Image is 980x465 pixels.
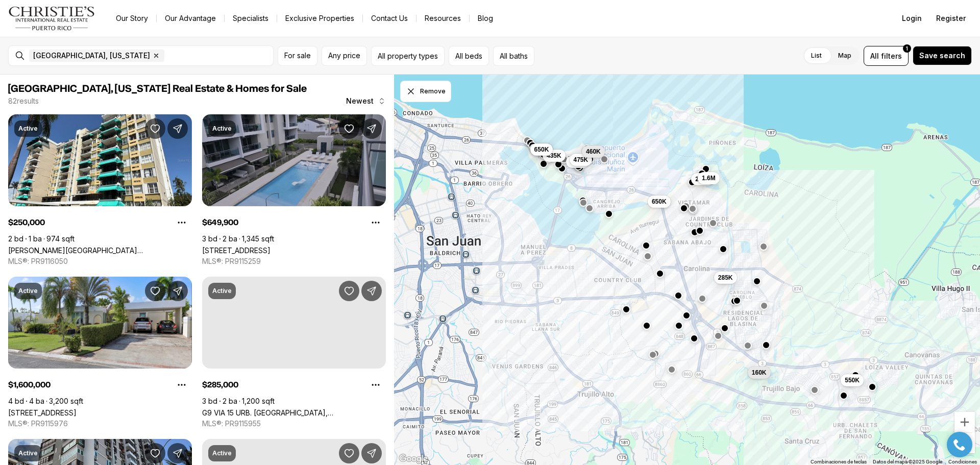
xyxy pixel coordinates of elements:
button: All beds [449,46,489,66]
span: 285K [718,274,733,282]
span: Newest [346,97,374,105]
span: 160K [752,369,767,377]
a: Exclusive Properties [277,11,362,26]
button: Save Property: G9 VIA 15 URB. VILLA FONTANA [339,281,359,301]
button: 650K [648,195,671,208]
button: 550K [841,374,864,386]
img: logo [8,6,95,31]
button: Register [930,8,972,29]
button: Share Property [361,118,382,139]
p: 82 results [8,97,39,105]
a: Our Advantage [157,11,224,26]
a: Our Story [108,11,156,26]
button: Share Property [167,281,188,301]
span: Any price [328,52,360,60]
button: 250K [691,173,714,185]
a: Resources [416,11,469,26]
p: Active [212,287,232,295]
button: Share Property [361,443,382,463]
a: Calle Malaga E-17 VISTAMAR MARINA ESTE, CAROLINA PR, 00983 [8,408,77,417]
button: Dismiss drawing [400,81,451,102]
button: Property options [365,212,386,233]
a: Specialists [225,11,277,26]
button: Acercar [954,412,975,432]
a: Blog [470,11,501,26]
span: 650K [534,145,549,154]
p: Active [18,125,38,133]
button: Save Property: 1 GARDENIA STREET #F3 [339,443,359,463]
button: All property types [371,46,445,66]
span: 1 [906,44,908,53]
button: Newest [340,91,392,111]
button: 285K [714,272,737,284]
span: For sale [284,52,311,60]
span: filters [881,51,902,61]
p: Active [212,449,232,457]
p: Active [212,125,232,133]
button: 625K [566,156,589,168]
span: [GEOGRAPHIC_DATA], [US_STATE] Real Estate & Homes for Sale [8,84,307,94]
button: Login [896,8,928,29]
button: Save search [913,46,972,65]
label: List [803,46,830,65]
span: 550K [845,376,860,384]
span: Login [902,14,922,22]
button: For sale [278,46,317,66]
span: All [870,51,879,61]
span: 435K [547,152,561,160]
button: 435K [543,150,566,162]
button: Save Property: Calle Malaga E-17 VISTAMAR MARINA ESTE [145,281,165,301]
button: Property options [171,375,192,395]
a: 1 MARIGINAL BALDORIOTY ST #232, CAROLINA PR, 00979 [202,246,271,255]
button: Share Property [167,443,188,463]
label: Map [830,46,860,65]
button: Share Property [361,281,382,301]
button: Property options [365,375,386,395]
button: 1.6M [698,172,720,184]
a: Aven Galicia CALLE GALICIA #3k, CAROLINA PR, 00983 [8,246,192,255]
span: 460K [586,148,601,156]
button: All baths [493,46,534,66]
p: Active [18,449,38,457]
button: Save Property: Aven Galicia CALLE GALICIA #3k [145,118,165,139]
button: Any price [322,46,367,66]
p: Active [18,287,38,295]
button: Save Property: 1 MARIGINAL BALDORIOTY ST #232 [339,118,359,139]
span: [GEOGRAPHIC_DATA], [US_STATE] [33,52,150,60]
a: G9 VIA 15 URB. VILLA FONTANA, CAROLINA PR, 00983 [202,408,386,417]
button: Property options [171,212,192,233]
span: Save search [919,52,965,60]
button: Allfilters1 [864,46,909,66]
button: Contact Us [363,11,416,26]
button: 460K [582,145,605,158]
span: 1.6M [702,174,716,182]
button: 650K [530,143,553,156]
span: 250K [695,175,710,183]
button: Share Property [167,118,188,139]
button: Save Property: 4123 ISLA VERDE AVENUE #203 [145,443,165,463]
span: 475K [574,156,589,164]
span: Register [936,14,966,22]
span: Datos del mapa ©2025 Google [873,459,942,464]
button: 475K [570,154,593,166]
button: 160K [748,366,771,379]
span: 650K [652,198,667,206]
